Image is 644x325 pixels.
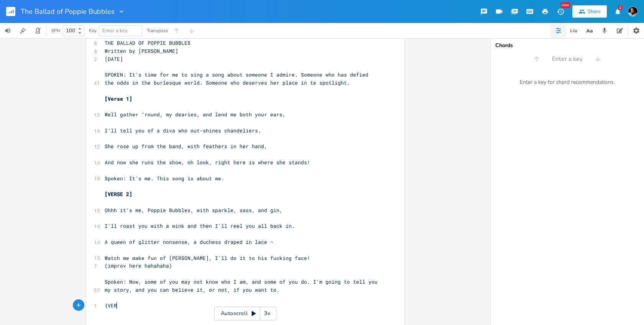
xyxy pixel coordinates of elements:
span: A queen of glitter nonsense, a duchess draped in lace — [105,238,273,245]
span: Enter a key [552,55,583,64]
span: Ohhh it's me, Poppie Bubbles, with sparkle, sass, and gin, [105,207,283,214]
div: Share [588,8,601,15]
span: Watch me make fun of [PERSON_NAME], I'll do it to his fucking face! [105,255,310,261]
div: Chords [495,43,639,48]
button: 2 [610,5,625,18]
img: Nathan Daugherty [628,7,638,16]
div: 2 [618,5,622,10]
span: SPOKEN: It's time for me to sing a song about someone I admire. Someone who has defied the odds i... [105,71,371,86]
span: [Verse 1] [105,95,132,102]
span: Well gather ‘round, my dearies, and lend me both your ears, [105,111,286,118]
div: 3x [260,307,274,320]
button: Share [572,5,607,18]
span: I'll roast you with a wink and then I'll reel you all back in. [105,222,295,229]
span: {VER [105,302,117,309]
div: Enter a key for chord recommendations. [491,74,644,90]
span: Spoken: It's me. This song is about me. [105,175,224,182]
span: [DATE] [105,56,123,62]
span: And now she runs the show, oh look, right here is where she stands! [105,159,310,166]
span: She rose up from the band, with feathers in her hand, [105,143,267,150]
span: [VERSE 2] [105,191,132,198]
span: Spoken: Now, some of you may not know who I am, and some of you do. I'm going to tell you my stor... [105,278,381,293]
span: The Ballad of Poppie Bubbles [21,8,115,15]
div: Transpose [147,28,168,33]
div: BPM [51,29,60,33]
div: Autoscroll [214,307,276,320]
span: THE BALLAD OF POPPIE BUBBLES [105,39,191,46]
button: New [553,5,568,18]
span: (improv here hahahaha) [105,262,172,269]
span: Written by [PERSON_NAME] [105,47,178,54]
div: New [560,2,570,8]
span: I’ll tell you of a diva who out-shines chandeliers. [105,127,261,134]
span: Enter a key [102,27,128,34]
div: Key [89,28,97,33]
